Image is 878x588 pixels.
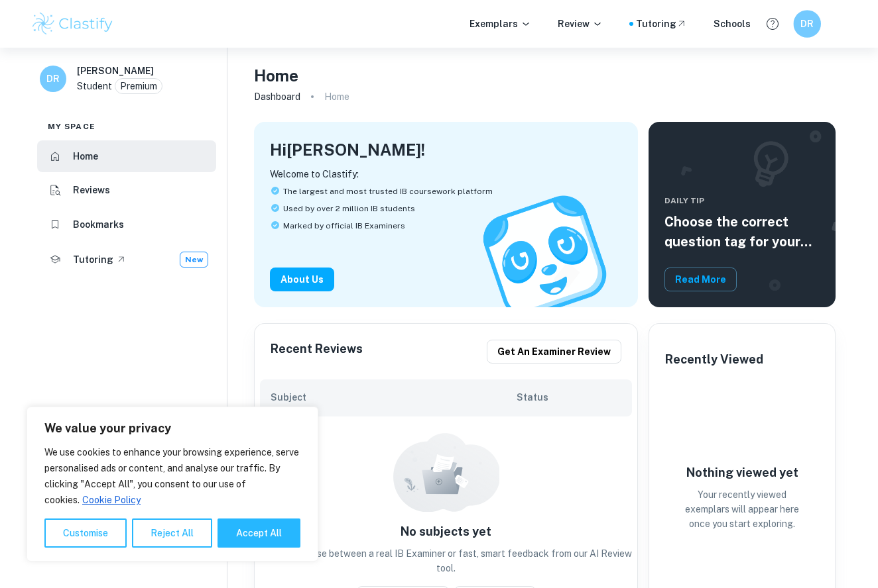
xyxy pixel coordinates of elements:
[132,518,212,548] button: Reject All
[27,407,318,562] div: We value your privacy
[218,518,300,548] button: Accept All
[676,464,808,482] h6: Nothing viewed yet
[73,183,110,197] h6: Reviews
[283,220,405,232] span: Marked by official IB Examiners
[636,17,687,31] a: Tutoring
[44,444,300,508] p: We use cookies to enhance your browsing experience, serve personalised ads or content, and analys...
[283,185,493,197] span: The largest and most trusted IB coursework platform
[324,89,349,104] p: Home
[31,11,115,37] img: Clastify logo
[37,209,216,240] a: Bookmarks
[270,268,334,291] button: About Us
[37,175,216,207] a: Reviews
[180,254,208,266] span: New
[37,140,216,172] a: Home
[558,17,603,31] p: Review
[46,72,61,86] h6: DR
[714,17,751,31] a: Schools
[260,522,632,541] h6: No subjects yet
[664,195,820,207] span: Daily Tip
[799,17,815,32] h6: DR
[254,64,298,87] h4: Home
[664,212,820,252] h5: Choose the correct question tag for your coursework
[82,494,141,506] a: Cookie Policy
[260,546,632,575] p: You can choose between a real IB Examiner or fast, smart feedback from our AI Review tool.
[664,268,737,291] button: Read More
[283,203,415,215] span: Used by over 2 million IB students
[120,79,157,93] p: Premium
[73,217,124,232] h6: Bookmarks
[761,13,784,35] button: Help and Feedback
[665,350,763,369] h6: Recently Viewed
[270,167,622,181] p: Welcome to Clastify:
[73,252,113,267] h6: Tutoring
[676,487,808,531] p: Your recently viewed exemplars will appear here once you start exploring.
[271,390,517,405] h6: Subject
[254,87,300,106] a: Dashboard
[271,340,363,364] h6: Recent Reviews
[73,149,98,164] h6: Home
[517,390,622,405] h6: Status
[793,10,821,38] button: DR
[270,138,425,162] h4: Hi [PERSON_NAME] !
[77,64,154,78] h6: [PERSON_NAME]
[48,121,95,132] span: My space
[77,79,112,93] p: Student
[487,340,621,364] button: Get an examiner review
[44,420,300,436] p: We value your privacy
[37,243,216,276] a: TutoringNew
[470,17,531,31] p: Exemplars
[44,518,127,548] button: Customise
